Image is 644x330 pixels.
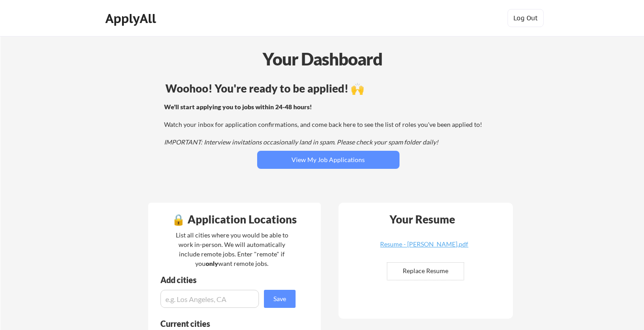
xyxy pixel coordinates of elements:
div: Your Resume [378,214,467,225]
div: Watch your inbox for application confirmations, and come back here to see the list of roles you'v... [164,102,490,147]
div: ApplyAll [105,11,159,26]
div: List all cities where you would be able to work in-person. We will automatically include remote j... [170,230,294,268]
div: Add cities [160,276,298,284]
div: 🔒 Application Locations [150,214,319,225]
div: Woohoo! You're ready to be applied! 🙌 [165,83,491,94]
a: Resume - [PERSON_NAME].pdf [371,241,478,255]
div: Resume - [PERSON_NAME].pdf [371,241,478,247]
em: IMPORTANT: Interview invitations occasionally land in spam. Please check your spam folder daily! [164,138,438,146]
input: e.g. Los Angeles, CA [160,290,259,308]
button: Log Out [508,9,544,27]
div: Current cities [160,320,286,328]
strong: We'll start applying you to jobs within 24-48 hours! [164,103,312,111]
strong: only [206,260,218,267]
button: Save [264,290,296,308]
div: Your Dashboard [1,46,644,72]
button: View My Job Applications [257,151,400,169]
